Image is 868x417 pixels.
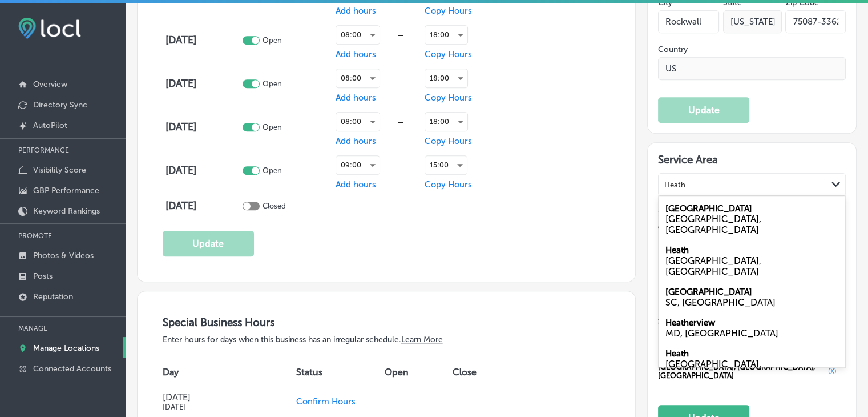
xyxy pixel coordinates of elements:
[30,30,126,39] div: Domain: [DOMAIN_NAME]
[385,356,453,388] th: Open
[665,245,689,255] label: Heath
[425,6,472,16] span: Copy Hours
[380,31,422,39] div: —
[658,271,825,288] span: [GEOGRAPHIC_DATA][PERSON_NAME], [GEOGRAPHIC_DATA], [GEOGRAPHIC_DATA]
[336,49,376,59] span: Add hours
[165,164,240,177] h4: [DATE]
[165,34,240,46] h4: [DATE]
[665,318,715,328] label: Heatherview
[163,392,264,403] h4: [DATE]
[658,363,825,380] span: [GEOGRAPHIC_DATA], [GEOGRAPHIC_DATA], [GEOGRAPHIC_DATA]
[425,113,467,131] div: 18:00
[296,396,356,407] span: Confirm Hours
[33,186,99,195] p: GBP Performance
[163,403,264,411] h5: [DATE]
[658,294,825,311] span: [GEOGRAPHIC_DATA], [GEOGRAPHIC_DATA], [GEOGRAPHIC_DATA]
[163,231,254,256] button: Update
[665,255,838,277] div: OH, USA
[380,74,422,83] div: —
[165,121,240,133] h4: [DATE]
[658,340,825,357] span: [GEOGRAPHIC_DATA], [GEOGRAPHIC_DATA], [GEOGRAPHIC_DATA]
[665,328,838,339] div: MD, USA
[263,202,286,210] p: Closed
[114,66,123,75] img: tab_keywords_by_traffic_grey.svg
[163,356,296,388] th: Day
[33,79,67,89] p: Overview
[32,18,56,27] div: v 4.0.24
[33,121,67,130] p: AutoPilot
[658,317,825,334] span: Sachse, [GEOGRAPHIC_DATA], [GEOGRAPHIC_DATA]
[785,10,845,33] input: Zip Code
[665,297,838,308] div: SC, USA
[425,26,467,44] div: 18:00
[336,156,380,174] div: 09:00
[825,367,840,376] button: (X)
[33,292,73,302] p: Reputation
[723,10,782,33] input: NY
[425,179,472,190] span: Copy Hours
[33,100,87,110] p: Directory Sync
[336,113,380,131] div: 08:00
[165,77,240,90] h4: [DATE]
[336,179,376,190] span: Add hours
[425,156,467,174] div: 15:00
[31,66,40,75] img: tab_domain_overview_orange.svg
[336,69,380,87] div: 08:00
[658,226,825,243] span: Wylie, [GEOGRAPHIC_DATA], [GEOGRAPHIC_DATA]
[33,165,86,175] p: Visibility Score
[425,49,472,59] span: Copy Hours
[425,69,467,87] div: 18:00
[380,161,422,170] div: —
[263,123,282,131] p: Open
[658,57,846,80] input: Country
[263,79,282,88] p: Open
[33,343,99,353] p: Manage Locations
[658,10,719,33] input: City
[665,214,838,235] div: VA, USA
[163,335,611,344] p: Enter hours for days when this business has an irregular schedule.
[336,93,376,103] span: Add hours
[658,97,749,123] button: Update
[665,348,689,359] label: Heath
[401,335,443,344] a: Learn More
[33,251,94,260] p: Photos & Videos
[165,199,240,212] h4: [DATE]
[163,316,611,329] h3: Special Business Hours
[658,209,738,218] span: Selected Service Area(s)
[18,18,81,39] img: fda3e92497d09a02dc62c9cd864e3231.png
[18,30,27,39] img: website_grey.svg
[263,36,282,45] p: Open
[453,356,498,388] th: Close
[425,136,472,146] span: Copy Hours
[33,271,53,281] p: Posts
[126,67,192,75] div: Keywords by Traffic
[380,118,422,126] div: —
[263,166,282,175] p: Open
[336,6,376,16] span: Add hours
[336,26,380,44] div: 08:00
[336,136,376,146] span: Add hours
[33,364,111,374] p: Connected Accounts
[665,287,752,297] label: Heath Springs
[43,67,102,75] div: Domain Overview
[18,18,27,27] img: logo_orange.svg
[658,45,846,54] label: Country
[658,153,846,170] h3: Service Area
[665,203,752,214] label: Heathsville
[425,93,472,103] span: Copy Hours
[296,356,385,388] th: Status
[658,248,825,266] span: [GEOGRAPHIC_DATA], [GEOGRAPHIC_DATA], [GEOGRAPHIC_DATA]
[665,359,838,380] div: TX, USA
[33,206,100,216] p: Keyword Rankings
